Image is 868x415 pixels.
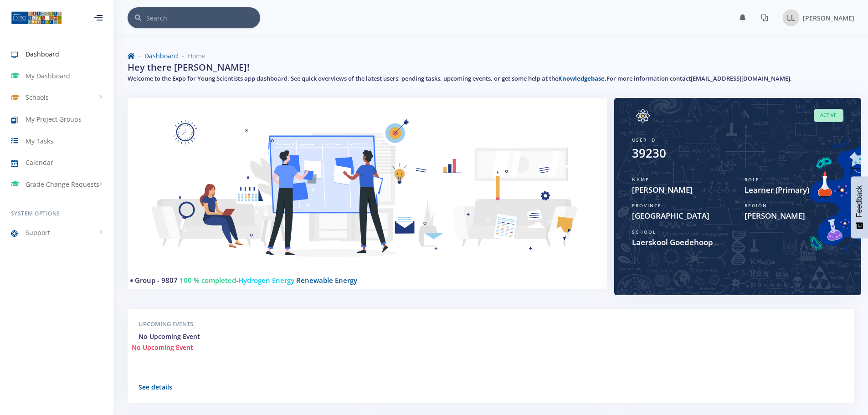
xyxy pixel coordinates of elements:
[745,184,843,196] span: Learner (Primary)
[691,74,790,82] a: [EMAIL_ADDRESS][DOMAIN_NAME]
[26,179,99,189] span: Grade Change Requests
[135,275,593,286] h4: -
[745,176,760,183] span: Role
[632,236,843,248] span: Laerskool Goedehoop
[776,8,854,28] a: Image placeholder [PERSON_NAME]
[632,137,656,143] span: User ID
[146,7,260,28] input: Search
[26,92,49,102] span: Schools
[745,202,767,209] span: Region
[855,185,863,217] span: Feedback
[558,74,606,82] a: Knowledgebase.
[632,229,656,235] span: School
[26,228,50,237] span: Support
[632,176,649,183] span: Name
[139,109,596,282] img: Learner
[139,383,172,391] a: See details
[11,210,103,218] h6: System Options
[128,61,250,74] h2: Hey there [PERSON_NAME]!
[144,51,178,60] a: Dashboard
[26,136,53,146] span: My Tasks
[26,71,70,81] span: My Dashboard
[851,176,868,238] button: Feedback - Show survey
[632,184,731,196] span: [PERSON_NAME]
[296,276,357,285] span: Renewable Energy
[180,276,236,285] span: 100 % completed
[26,158,53,167] span: Calendar
[128,74,854,83] h5: Welcome to the Expo for Young Scientists app dashboard. See quick overviews of the latest users, ...
[11,10,62,25] img: ...
[178,51,205,61] li: Home
[238,276,294,285] span: Hydrogen Energy
[632,144,666,162] div: 39230
[139,320,843,329] h5: Upcoming Events
[632,210,731,222] span: [GEOGRAPHIC_DATA]
[128,51,854,61] nav: breadcrumb
[632,202,662,209] span: Province
[745,210,843,222] span: [PERSON_NAME]
[26,49,59,59] span: Dashboard
[26,114,82,124] span: My Project Groups
[132,343,193,352] span: No Upcoming Event
[803,14,854,22] span: [PERSON_NAME]
[632,109,654,123] img: Image placeholder
[139,332,200,341] span: No Upcoming Event
[783,10,799,26] img: Image placeholder
[135,276,178,285] a: Group - 9807
[814,109,843,122] span: Active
